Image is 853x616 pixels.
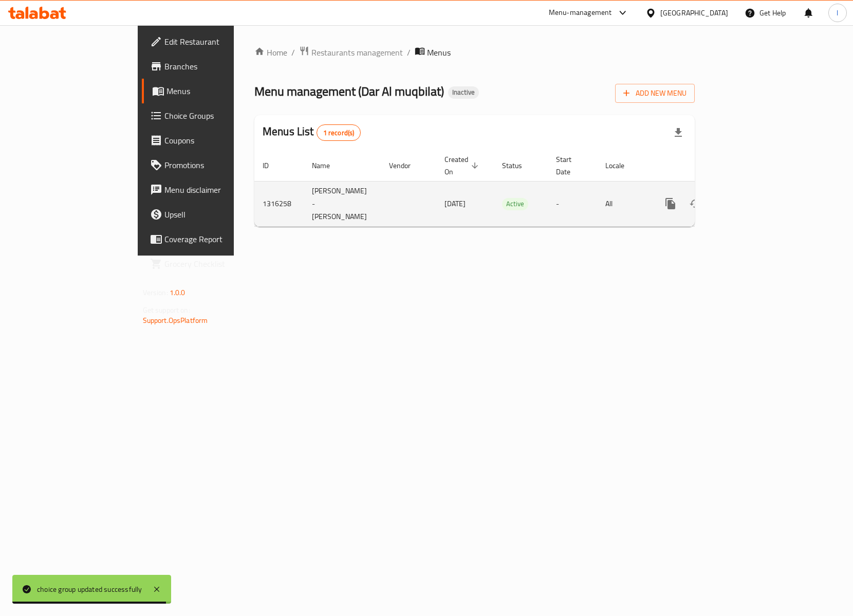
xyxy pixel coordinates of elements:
[37,584,142,595] div: choice group updated successfully
[317,128,361,138] span: 1 record(s)
[660,7,728,19] div: [GEOGRAPHIC_DATA]
[142,29,280,54] a: Edit Restaurant
[164,208,272,221] span: Upsell
[317,124,361,141] div: Total records count
[407,46,411,59] li: /
[142,251,280,276] a: Grocery Checklist
[254,80,444,103] span: Menu management ( Dar Al muqbilat )
[142,79,280,103] a: Menus
[549,7,612,19] div: Menu-management
[304,181,381,226] td: [PERSON_NAME] - [PERSON_NAME]
[683,191,708,216] button: Change Status
[444,197,466,210] span: [DATE]
[448,88,479,97] span: Inactive
[143,286,168,299] span: Version:
[448,86,479,99] div: Inactive
[299,46,403,59] a: Restaurants management
[142,177,280,202] a: Menu disclaimer
[389,159,424,172] span: Vendor
[166,85,272,97] span: Menus
[164,134,272,147] span: Coupons
[142,128,280,153] a: Coupons
[142,103,280,128] a: Choice Groups
[164,159,272,171] span: Promotions
[666,120,691,145] div: Export file
[142,202,280,227] a: Upsell
[502,159,535,172] span: Status
[142,153,280,177] a: Promotions
[605,159,638,172] span: Locale
[263,124,361,141] h2: Menus List
[502,198,528,210] span: Active
[597,181,650,226] td: All
[164,60,272,73] span: Branches
[311,46,403,59] span: Restaurants management
[556,153,585,178] span: Start Date
[444,153,481,178] span: Created On
[254,150,765,227] table: enhanced table
[254,46,695,59] nav: breadcrumb
[623,87,687,100] span: Add New Menu
[658,191,683,216] button: more
[142,227,280,251] a: Coverage Report
[143,303,190,317] span: Get support on:
[291,46,295,59] li: /
[650,150,765,182] th: Actions
[142,54,280,79] a: Branches
[548,181,597,226] td: -
[263,159,282,172] span: ID
[170,286,186,299] span: 1.0.0
[615,84,695,103] button: Add New Menu
[143,314,208,327] a: Support.OpsPlatform
[837,7,838,19] span: l
[164,184,272,196] span: Menu disclaimer
[164,258,272,270] span: Grocery Checklist
[164,35,272,48] span: Edit Restaurant
[312,159,343,172] span: Name
[164,110,272,122] span: Choice Groups
[164,233,272,245] span: Coverage Report
[427,46,451,59] span: Menus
